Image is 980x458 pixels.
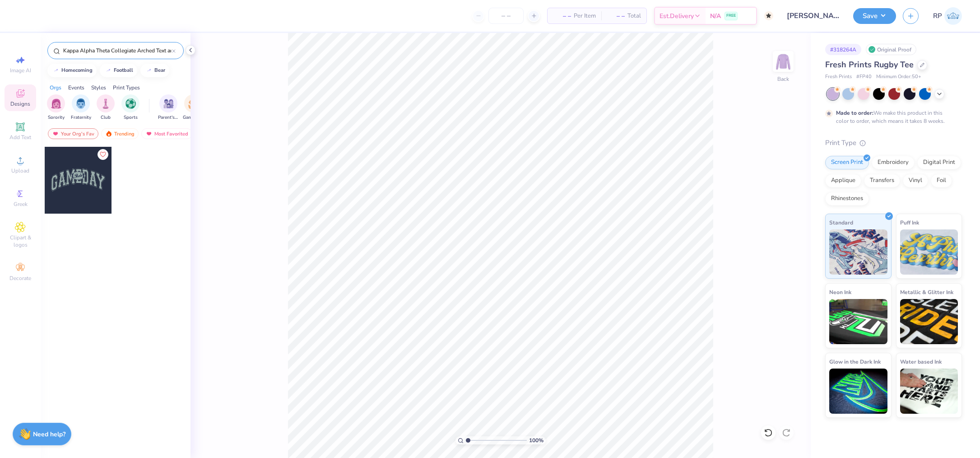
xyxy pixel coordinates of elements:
div: filter for Sports [121,94,139,121]
div: filter for Game Day [183,94,204,121]
img: trending.gif [105,131,112,137]
div: homecoming [61,68,93,73]
img: Glow in the Dark Ink [829,369,887,414]
span: RP [933,11,942,21]
span: Glow in the Dark Ink [829,357,881,366]
img: Rose Pineda [944,7,962,25]
div: Original Proof [866,44,916,55]
button: football [100,64,137,77]
div: Digital Print [917,156,961,169]
button: filter button [183,94,204,121]
span: Standard [829,218,853,227]
button: Save [853,8,896,24]
span: Designs [10,100,30,107]
input: Untitled Design [780,7,846,25]
img: trend_line.gif [145,68,153,73]
strong: Made to order: [836,109,873,117]
img: most_fav.gif [52,131,59,137]
input: Try "Alpha" [62,46,172,55]
span: Puff Ink [900,218,919,227]
div: Rhinestones [825,192,869,206]
div: Events [68,84,84,92]
button: filter button [121,94,139,121]
div: Most Favorited [141,128,192,139]
div: Screen Print [825,156,869,169]
img: Parent's Weekend Image [163,98,174,109]
img: Standard [829,229,887,275]
button: filter button [97,94,115,121]
div: Back [777,75,789,83]
strong: Need help? [33,430,65,439]
span: Decorate [9,275,31,282]
span: Water based Ink [900,357,942,366]
span: Neon Ink [829,287,851,297]
img: Puff Ink [900,229,958,275]
span: Parent's Weekend [158,114,179,121]
span: Image AI [10,67,31,74]
img: Club Image [101,98,111,109]
div: filter for Sorority [47,94,65,121]
div: football [114,68,133,73]
span: Add Text [9,134,31,141]
button: filter button [71,94,91,121]
span: Fresh Prints [825,73,852,81]
span: 100 % [529,436,543,444]
input: – – [488,8,524,24]
button: Like [98,149,108,160]
div: Your Org's Fav [48,128,98,139]
div: Foil [931,174,952,187]
span: Clipart & logos [5,234,36,248]
img: Fraternity Image [76,98,86,109]
span: Sorority [48,114,65,121]
span: Club [101,114,111,121]
div: filter for Parent's Weekend [158,94,179,121]
img: Sorority Image [51,98,61,109]
button: filter button [158,94,179,121]
img: Game Day Image [188,98,199,109]
img: trend_line.gif [105,68,112,73]
span: Upload [11,167,29,174]
span: Greek [14,201,28,208]
img: Neon Ink [829,299,887,344]
a: RP [933,7,962,25]
div: Embroidery [872,156,915,169]
img: Sports Image [125,98,136,109]
div: filter for Fraternity [71,94,91,121]
button: bear [140,64,169,77]
span: Est. Delivery [660,11,694,21]
img: most_fav.gif [145,131,153,137]
div: Print Types [113,84,140,92]
div: # 318264A [825,44,861,55]
div: Vinyl [903,174,928,187]
button: homecoming [47,64,97,77]
img: trend_line.gif [52,68,60,73]
div: Orgs [50,84,61,92]
div: Trending [101,128,139,139]
div: filter for Club [97,94,115,121]
span: Game Day [183,114,204,121]
div: Applique [825,174,861,187]
span: N/A [710,11,721,21]
span: Fraternity [71,114,91,121]
span: Metallic & Glitter Ink [900,287,953,297]
img: Metallic & Glitter Ink [900,299,958,344]
div: Styles [91,84,106,92]
span: Fresh Prints Rugby Tee [825,59,914,70]
span: Minimum Order: 50 + [876,73,921,81]
span: Total [627,11,641,21]
span: Sports [124,114,138,121]
div: Print Type [825,138,962,148]
img: Back [774,52,792,70]
div: bear [154,68,165,73]
span: # FP40 [856,73,872,81]
img: Water based Ink [900,369,958,414]
div: We make this product in this color to order, which means it takes 8 weeks. [836,109,947,125]
span: FREE [726,13,736,19]
span: Per Item [574,11,596,21]
button: filter button [47,94,65,121]
span: – – [553,11,571,21]
div: Transfers [864,174,900,187]
span: – – [607,11,625,21]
